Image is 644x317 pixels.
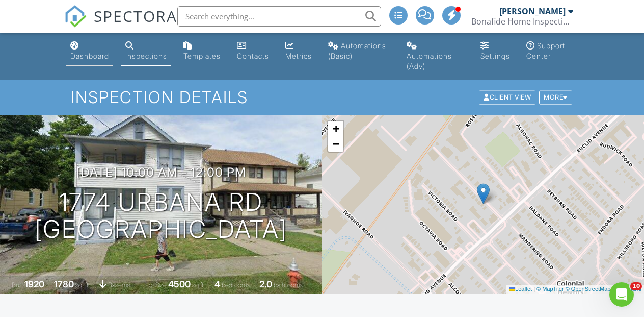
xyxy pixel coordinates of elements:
[94,5,177,27] span: SPECTORA
[285,52,312,60] div: Metrics
[125,52,167,60] div: Inspections
[64,5,87,28] img: The Best Home Inspection Software - Spectora
[630,282,642,290] span: 10
[533,286,535,292] span: |
[526,41,565,60] div: Support Center
[192,281,205,289] span: sq.ft.
[566,286,641,292] a: © OpenStreetMap contributors
[183,52,221,60] div: Templates
[75,281,90,289] span: sq. ft.
[222,281,250,289] span: bedrooms
[237,52,269,60] div: Contacts
[121,37,171,66] a: Inspections
[403,37,468,76] a: Automations (Advanced)
[539,91,572,105] div: More
[522,37,578,66] a: Support Center
[214,279,220,289] div: 4
[328,41,386,60] div: Automations (Basic)
[324,37,394,66] a: Automations (Basic)
[66,37,113,66] a: Dashboard
[168,279,191,289] div: 4500
[609,282,634,307] iframe: Intercom live chat
[328,121,343,136] a: Zoom in
[108,281,136,289] span: basement
[478,93,538,101] a: Client View
[274,281,303,289] span: bathrooms
[477,183,490,204] img: Marker
[499,6,566,16] div: [PERSON_NAME]
[281,37,316,66] a: Metrics
[407,52,452,70] div: Automations (Adv)
[71,88,573,106] h1: Inspection Details
[259,279,272,289] div: 2.0
[333,122,339,135] span: +
[145,281,167,289] span: Lot Size
[471,16,573,27] div: Bonafide Home Inspections
[35,189,287,243] h1: 1774 Urbana Rd [GEOGRAPHIC_DATA]
[64,14,177,35] a: SPECTORA
[54,279,74,289] div: 1780
[12,281,23,289] span: Built
[333,137,339,150] span: −
[328,136,343,152] a: Zoom out
[76,165,246,179] h3: [DATE] 10:00 am - 12:00 pm
[233,37,273,66] a: Contacts
[480,52,510,60] div: Settings
[476,37,514,66] a: Settings
[70,52,109,60] div: Dashboard
[536,286,564,292] a: © MapTiler
[479,91,535,105] div: Client View
[177,6,381,27] input: Search everything...
[179,37,225,66] a: Templates
[509,286,532,292] a: Leaflet
[24,279,44,289] div: 1920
